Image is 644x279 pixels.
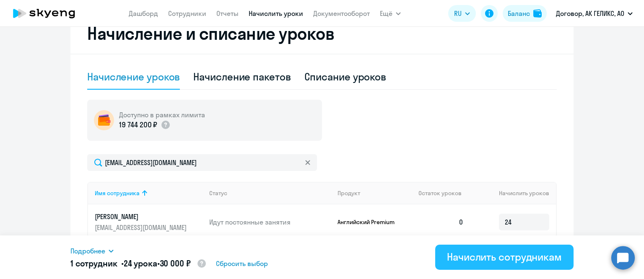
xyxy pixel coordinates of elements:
span: Ещё [380,8,392,18]
p: Идут постоянные занятия [209,217,331,227]
a: Дашборд [129,9,158,18]
div: Начисление пакетов [193,70,291,83]
a: Начислить уроки [249,9,303,18]
div: Баланс [508,8,530,18]
h2: Начисление и списание уроков [87,23,557,44]
button: RU [448,5,476,22]
div: Продукт [338,189,360,197]
a: Документооборот [313,9,370,18]
img: balance [533,9,542,18]
a: Отчеты [216,9,239,18]
div: Продукт [338,189,412,197]
span: Сбросить выбор [216,258,268,269]
span: 24 урока [124,258,157,269]
div: Статус [209,189,331,197]
div: Начислить сотрудникам [447,250,562,263]
p: [PERSON_NAME] [95,212,189,221]
img: wallet-circle.png [94,110,114,130]
button: Договор, АК ГЕЛИКС, АО [552,3,637,23]
p: Английский Premium [338,218,400,226]
span: RU [454,8,462,18]
span: Подробнее [70,246,105,256]
span: Остаток уроков [418,189,462,197]
h5: Доступно в рамках лимита [119,110,205,119]
td: 0 [412,204,470,240]
div: Остаток уроков [418,189,470,197]
p: [EMAIL_ADDRESS][DOMAIN_NAME] [95,223,189,232]
h5: 1 сотрудник • • [70,258,207,270]
div: Статус [209,189,227,197]
button: Ещё [380,5,401,22]
a: Сотрудники [168,9,206,18]
div: Имя сотрудника [95,189,140,197]
p: Договор, АК ГЕЛИКС, АО [556,8,624,18]
div: Начисление уроков [87,70,180,83]
div: Имя сотрудника [95,189,203,197]
div: Списание уроков [304,70,387,83]
a: [PERSON_NAME][EMAIL_ADDRESS][DOMAIN_NAME] [95,212,203,232]
p: 19 744 200 ₽ [119,119,157,130]
th: Начислить уроков [470,182,556,204]
button: Балансbalance [503,5,547,22]
input: Поиск по имени, email, продукту или статусу [87,154,317,171]
button: Начислить сотрудникам [435,245,574,270]
span: 30 000 ₽ [160,258,191,269]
